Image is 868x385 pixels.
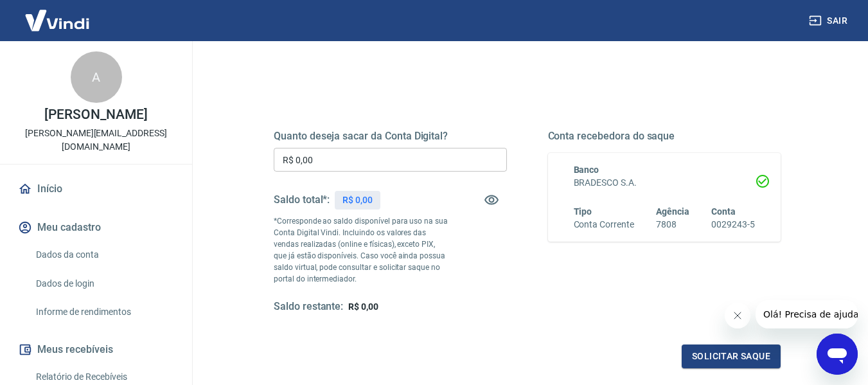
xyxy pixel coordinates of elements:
[31,299,177,325] a: Informe de rendimentos
[574,165,599,175] span: Banco
[817,334,858,375] iframe: Botão para abrir a janela de mensagens
[574,176,756,190] h6: BRADESCO S.A.
[8,9,108,19] span: Olá! Precisa de ajuda?
[44,108,147,121] p: [PERSON_NAME]
[31,271,177,297] a: Dados de login
[574,206,592,217] span: Tipo
[71,51,122,103] div: A
[348,301,378,312] span: R$ 0,00
[548,130,781,143] h5: Conta recebedora do saque
[656,218,689,231] h6: 7808
[274,193,330,206] h5: Saldo total*:
[711,206,736,217] span: Conta
[15,1,99,40] img: Vindi
[15,213,177,242] button: Meu cadastro
[274,300,343,314] h5: Saldo restante:
[274,215,448,285] p: *Corresponde ao saldo disponível para uso na sua Conta Digital Vindi. Incluindo os valores das ve...
[682,345,781,368] button: Solicitar saque
[15,336,177,364] button: Meus recebíveis
[31,242,177,268] a: Dados da conta
[725,303,750,328] iframe: Fechar mensagem
[10,127,182,154] p: [PERSON_NAME][EMAIL_ADDRESS][DOMAIN_NAME]
[656,206,689,217] span: Agência
[15,175,177,203] a: Início
[806,9,853,33] button: Sair
[342,193,373,207] p: R$ 0,00
[574,218,634,231] h6: Conta Corrente
[756,300,858,328] iframe: Mensagem da empresa
[274,130,507,143] h5: Quanto deseja sacar da Conta Digital?
[711,218,755,231] h6: 0029243-5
